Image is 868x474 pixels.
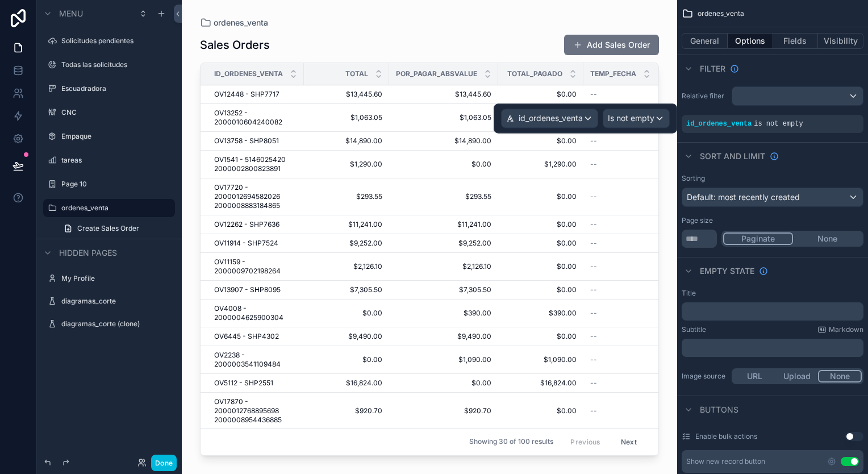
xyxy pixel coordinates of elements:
a: $0.00 [396,160,491,169]
a: $9,490.00 [311,332,382,341]
span: OV6445 - SHP4302 [214,332,279,341]
span: Filter [700,63,725,74]
a: $9,252.00 [311,239,382,248]
a: diagramas_corte (clone) [61,319,168,329]
a: OV13907 - SHP8095 [214,285,297,294]
a: ordenes_venta [61,203,168,213]
button: Next [613,433,645,451]
a: OV13252 - 2000010604240082 [214,109,297,127]
a: $2,126.10 [311,262,382,271]
a: OV13758 - SHP8051 [214,136,297,145]
a: $11,241.00 [396,220,491,229]
span: Sort And Limit [700,151,765,162]
a: -- [590,90,662,99]
a: $0.00 [505,136,577,145]
span: $0.00 [505,285,577,294]
a: Markdown [817,325,863,334]
span: Hidden pages [59,247,117,259]
a: $13,445.60 [311,90,382,99]
span: OV17720 - 2000012694582026 2000008883184865 [214,183,297,210]
a: Escuadradora [61,84,168,93]
span: OV17870 - 2000012768895698 2000008954436885 [214,397,297,425]
a: -- [590,332,662,341]
span: ordenes_venta [698,9,744,18]
span: $7,305.50 [396,285,491,294]
button: Default: most recently created [682,188,863,207]
span: Total [345,69,368,78]
span: -- [590,355,597,364]
span: Menu [59,8,83,19]
label: Sorting [682,174,705,183]
label: Subtitle [682,325,706,334]
a: -- [590,192,662,201]
span: -- [590,406,597,415]
span: $293.55 [396,192,491,201]
a: $390.00 [505,309,577,318]
label: Todas las solicitudes [61,60,168,69]
a: $1,063.05 [311,113,382,122]
span: $9,490.00 [396,332,491,341]
a: $0.00 [505,262,577,271]
a: OV5112 - SHP2551 [214,379,297,388]
a: $1,290.00 [505,160,577,169]
button: Done [151,455,177,471]
a: $0.00 [505,192,577,201]
button: Options [728,33,773,49]
span: Markdown [829,325,863,334]
span: -- [590,160,597,169]
button: None [818,370,862,382]
a: OV2238 - 2000003541109484 [214,351,297,369]
button: Fields [773,33,819,49]
a: Add Sales Order [564,35,659,55]
a: Solicitudes pendientes [61,36,168,45]
a: $390.00 [396,309,491,318]
span: Create Sales Order [77,224,139,233]
span: OV12262 - SHP7636 [214,220,279,229]
a: ordenes_venta [200,17,268,28]
span: OV11914 - SHP7524 [214,239,278,248]
span: Total_pagado [507,69,562,78]
a: diagramas_corte [61,297,168,306]
a: $0.00 [505,220,577,229]
a: $7,305.50 [311,285,382,294]
span: OV5112 - SHP2551 [214,379,273,388]
a: $920.70 [396,406,491,415]
a: $0.00 [396,379,491,388]
span: -- [590,262,597,271]
a: -- [590,406,662,415]
a: $13,445.60 [396,90,491,99]
span: OV13758 - SHP8051 [214,136,279,145]
label: Empaque [61,132,168,141]
label: Page 10 [61,180,168,189]
a: OV12262 - SHP7636 [214,220,297,229]
label: Enable bulk actions [695,432,757,441]
span: id_ordenes_venta [519,113,583,124]
span: $0.00 [311,355,382,364]
a: -- [590,136,662,145]
h1: Sales Orders [200,37,270,53]
a: -- [590,309,662,318]
button: Visibility [818,33,863,49]
a: $0.00 [505,332,577,341]
label: My Profile [61,274,168,283]
a: OV12448 - SHP7717 [214,90,297,99]
a: -- [590,239,662,248]
span: -- [590,239,597,248]
a: $0.00 [505,406,577,415]
button: Paginate [723,232,793,245]
a: $14,890.00 [396,136,491,145]
span: $1,090.00 [396,355,491,364]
